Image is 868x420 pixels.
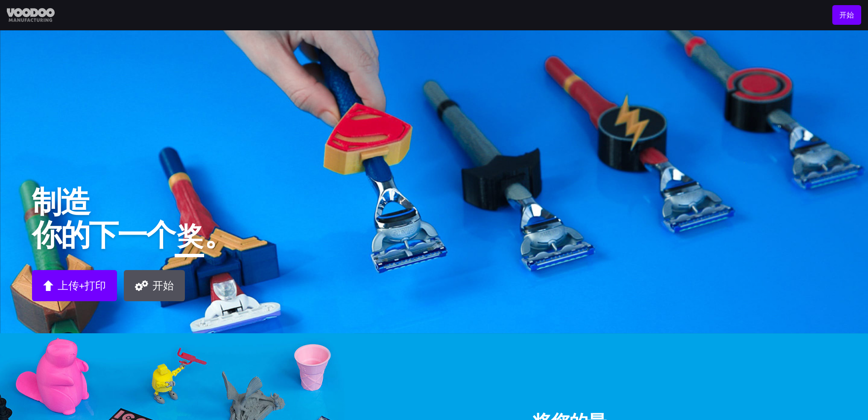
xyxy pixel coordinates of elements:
a: 上传+打印 [32,270,117,301]
font: 制造 [32,183,89,220]
img: 向上箭头 [43,280,53,291]
a: 开始 [832,5,861,25]
a: 开始 [124,270,185,301]
img: 齿轮 [135,280,148,291]
font: 开始 [839,11,854,19]
font: 开始 [152,279,174,292]
font: 奖 [177,216,202,253]
font: 。 [204,216,233,253]
font: 上传+打印 [58,279,106,292]
img: 巫毒制造标志 [7,8,55,22]
font: 你的下一个 [32,216,175,253]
